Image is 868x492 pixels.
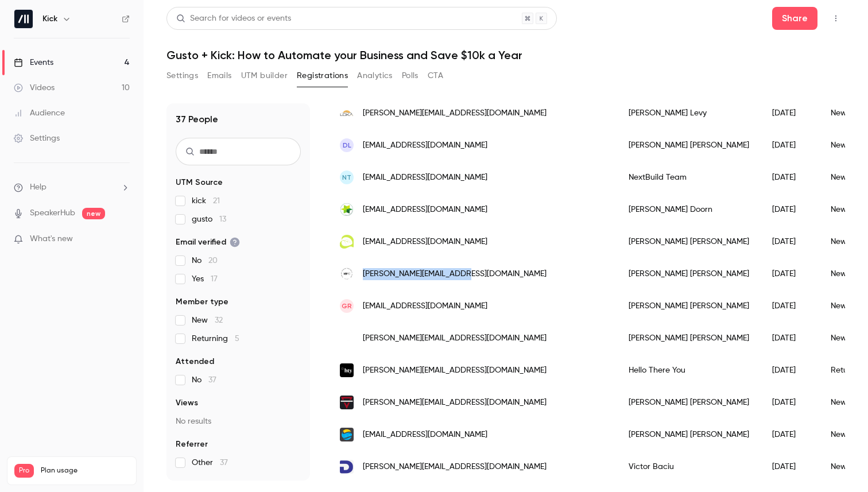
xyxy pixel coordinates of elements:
span: [EMAIL_ADDRESS][DOMAIN_NAME] [363,236,487,248]
span: Email verified [176,237,240,248]
a: SpeakerHub [30,207,75,219]
span: Help [30,181,46,193]
span: 17 [211,275,218,283]
button: Analytics [357,67,393,85]
img: hellothereyou.com [340,363,354,377]
span: [PERSON_NAME][EMAIL_ADDRESS][DOMAIN_NAME] [363,268,547,280]
span: Pro [14,464,34,478]
span: Attended [176,356,214,367]
section: facet-groups [176,177,301,468]
span: [PERSON_NAME][EMAIL_ADDRESS][DOMAIN_NAME] [363,107,547,119]
div: [DATE] [761,161,819,193]
div: [PERSON_NAME] Levy [617,97,761,129]
span: Returning [192,333,239,344]
img: coregroupus.com [340,203,354,216]
span: [PERSON_NAME][EMAIL_ADDRESS][DOMAIN_NAME] [363,397,547,409]
span: gusto [192,214,226,225]
div: [DATE] [761,97,819,129]
div: Events [14,57,53,68]
h1: Gusto + Kick: How to Automate your Business and Save $10k a Year [166,48,845,62]
span: No [192,374,216,386]
div: [PERSON_NAME] Doorn [617,193,761,226]
div: Audience [14,107,65,119]
li: help-dropdown-opener [14,181,130,193]
img: venicebeachfc.com [340,267,354,281]
span: [EMAIL_ADDRESS][DOMAIN_NAME] [363,300,487,312]
div: Videos [14,82,55,94]
div: [PERSON_NAME] [PERSON_NAME] [617,226,761,258]
p: No results [176,416,301,427]
span: [EMAIL_ADDRESS][DOMAIN_NAME] [363,204,487,216]
div: [DATE] [761,451,819,483]
button: Registrations [297,67,348,85]
span: new [82,208,105,219]
button: CTA [428,67,443,85]
div: [PERSON_NAME] [PERSON_NAME] [617,129,761,161]
span: 21 [213,197,220,205]
img: lokatravel.com [340,106,354,120]
span: What's new [30,233,73,245]
img: aspenpeds.com [340,235,354,249]
div: [DATE] [761,354,819,386]
span: [EMAIL_ADDRESS][DOMAIN_NAME] [363,429,487,441]
div: [DATE] [761,322,819,354]
img: springlingtherapy.com [340,336,354,341]
span: 37 [208,376,216,384]
span: 20 [208,257,218,265]
div: NextBuild Team [617,161,761,193]
span: DL [343,140,351,150]
div: [DATE] [761,386,819,419]
div: [PERSON_NAME] [PERSON_NAME] [617,290,761,322]
span: [PERSON_NAME][EMAIL_ADDRESS][DOMAIN_NAME] [363,365,547,377]
button: Settings [166,67,198,85]
div: [DATE] [761,258,819,290]
span: UTM Source [176,177,223,188]
div: [PERSON_NAME] [PERSON_NAME] [617,386,761,419]
span: Yes [192,273,218,285]
span: Referrer [176,439,208,450]
img: behindthefilm.com [340,396,354,409]
h6: Kick [42,13,57,25]
h1: 37 People [176,113,218,126]
div: [PERSON_NAME] [PERSON_NAME] [617,322,761,354]
div: [DATE] [761,226,819,258]
button: Polls [402,67,418,85]
div: [DATE] [761,129,819,161]
span: Views [176,397,198,409]
div: [PERSON_NAME] [PERSON_NAME] [617,419,761,451]
span: New [192,315,223,326]
div: [DATE] [761,193,819,226]
span: Member type [176,296,228,308]
span: No [192,255,218,266]
div: [DATE] [761,419,819,451]
span: 13 [219,215,226,223]
button: Share [772,7,817,30]
div: [PERSON_NAME] [PERSON_NAME] [617,258,761,290]
button: UTM builder [241,67,288,85]
span: kick [192,195,220,207]
span: [PERSON_NAME][EMAIL_ADDRESS][DOMAIN_NAME] [363,461,547,473]
img: riptideconstruction.com [340,428,354,441]
div: [DATE] [761,290,819,322]
span: Plan usage [41,466,129,475]
div: Settings [14,133,60,144]
iframe: Noticeable Trigger [116,234,130,245]
span: 37 [220,459,228,467]
div: Hello There You [617,354,761,386]
span: [EMAIL_ADDRESS][DOMAIN_NAME] [363,172,487,184]
span: 32 [215,316,223,324]
span: NT [342,172,351,183]
div: Search for videos or events [176,13,291,25]
div: Victor Baciu [617,451,761,483]
img: deodata.tech [340,460,354,474]
span: [PERSON_NAME][EMAIL_ADDRESS][DOMAIN_NAME] [363,332,547,344]
span: Other [192,457,228,468]
span: 5 [235,335,239,343]
button: Emails [207,67,231,85]
span: [EMAIL_ADDRESS][DOMAIN_NAME] [363,140,487,152]
img: Kick [14,10,33,28]
span: GR [342,301,352,311]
